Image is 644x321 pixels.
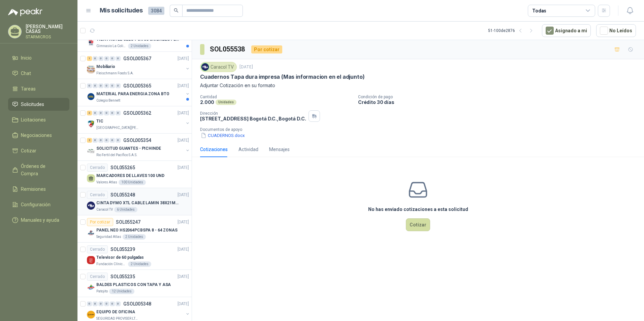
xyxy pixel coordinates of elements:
[8,129,69,142] a: Negociaciones
[96,43,127,49] p: Gimnasio La Colina
[358,95,641,99] p: Condición de pago
[21,201,51,208] span: Configuración
[96,71,134,76] p: Fleischmann Foods S.A.
[104,111,109,115] div: 0
[201,63,209,71] img: Company Logo
[123,111,151,115] p: GSOL005362
[87,83,92,88] div: 0
[87,245,108,253] div: Cerrado
[128,261,151,267] div: 2 Unidades
[87,136,190,158] a: 2 0 0 0 0 0 GSOL005354[DATE] Company LogoSOLICITUD GUANTES - PICHINDERio Fertil del Pacífico S.A.S.
[358,99,641,105] p: Crédito 30 días
[87,147,95,155] img: Company Logo
[87,283,95,291] img: Company Logo
[542,24,591,37] button: Asignado a mi
[96,254,144,261] p: Televisor de 60 pulgadas
[210,44,246,55] h3: SOL055538
[100,6,143,15] h1: Mis solicitudes
[87,109,190,131] a: 3 0 0 0 0 0 GSOL005362[DATE] Company LogoTIC[GEOGRAPHIC_DATA][PERSON_NAME]
[21,85,36,93] span: Tareas
[87,273,108,281] div: Cerrado
[87,82,190,103] a: 0 0 0 0 0 0 GSOL005365[DATE] Company LogoMATERIAL PARA ENERGIA ZONA BTOColegio Bennett
[123,301,151,306] p: GSOL005348
[200,127,641,132] p: Documentos de apoyo
[178,274,189,280] p: [DATE]
[406,218,430,231] button: Cotizar
[110,274,135,279] p: SOL055235
[26,24,69,34] p: [PERSON_NAME] CASAS
[96,309,135,315] p: EQUIPO DE OFICINA
[96,282,171,288] p: BALDES PLASTICOS CON TAPA Y ASA
[87,55,190,76] a: 1 0 0 0 0 0 GSOL005367[DATE] Company LogoMobiliarioFleischmann Foods S.A.
[8,67,69,80] a: Chat
[21,147,36,154] span: Cotizar
[116,56,121,61] div: 0
[251,45,282,53] div: Por cotizar
[21,54,32,62] span: Inicio
[93,138,98,143] div: 0
[200,99,214,105] p: 2.000
[87,202,95,210] img: Company Logo
[116,111,121,115] div: 0
[178,301,189,307] p: [DATE]
[104,83,109,88] div: 0
[123,234,146,240] div: 2 Unidades
[178,56,189,62] p: [DATE]
[269,146,290,153] div: Mensajes
[123,138,151,143] p: GSOL005354
[96,289,108,294] p: Patojito
[200,95,353,99] p: Cantidad
[87,164,108,172] div: Cerrado
[200,62,237,72] div: Caracol TV
[96,227,178,234] p: PANEL NEO HS2064PCBSPA 8 - 64 ZONAS
[8,51,69,64] a: Inicio
[178,110,189,116] p: [DATE]
[8,98,69,111] a: Solicitudes
[87,120,95,128] img: Company Logo
[178,137,189,144] p: [DATE]
[87,229,95,237] img: Company Logo
[93,83,98,88] div: 0
[77,161,192,188] a: CerradoSOL055265[DATE] MARCADORES DE LLAVES 100 UNDValores Atlas100 Unidades
[116,83,121,88] div: 0
[93,301,98,306] div: 0
[77,243,192,270] a: CerradoSOL055239[DATE] Company LogoTelevisor de 60 pulgadasFundación Clínica Shaio2 Unidades
[93,111,98,115] div: 0
[123,56,151,61] p: GSOL005367
[87,38,95,46] img: Company Logo
[178,165,189,171] p: [DATE]
[98,83,103,88] div: 0
[96,261,127,267] p: Fundación Clínica Shaio
[87,218,113,226] div: Por cotizar
[93,56,98,61] div: 0
[368,206,468,213] h3: No has enviado cotizaciones a esta solicitud
[110,301,115,306] div: 0
[200,116,306,121] p: [STREET_ADDRESS] Bogotá D.C. , Bogotá D.C.
[148,7,164,15] span: 3084
[98,56,103,61] div: 0
[110,56,115,61] div: 0
[200,82,636,89] p: Adjuntar Cotización en su formato
[216,100,236,105] div: Unidades
[239,64,253,70] p: [DATE]
[178,192,189,198] p: [DATE]
[77,188,192,215] a: CerradoSOL055248[DATE] Company LogoCINTA DYMO XTL CABLE LAMIN 38X21MMBLANCOCaracol TV6 Unidades
[98,111,103,115] div: 0
[116,138,121,143] div: 0
[8,183,69,195] a: Remisiones
[104,138,109,143] div: 0
[77,270,192,297] a: CerradoSOL055235[DATE] Company LogoBALDES PLASTICOS CON TAPA Y ASAPatojito12 Unidades
[87,301,92,306] div: 0
[128,43,151,49] div: 2 Unidades
[200,73,364,80] p: Cuadernos Tapa dura impresa (Mas informacion en el adjunto)
[87,56,92,61] div: 1
[96,118,103,124] p: TIC
[110,83,115,88] div: 0
[532,7,546,14] div: Todas
[87,111,92,115] div: 3
[21,116,46,123] span: Licitaciones
[238,146,258,153] div: Actividad
[77,215,192,243] a: Por cotizarSOL055247[DATE] Company LogoPANEL NEO HS2064PCBSPA 8 - 64 ZONASSeguridad Atlas2 Unidades
[8,214,69,226] a: Manuales y ayuda
[96,152,137,158] p: Rio Fertil del Pacífico S.A.S.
